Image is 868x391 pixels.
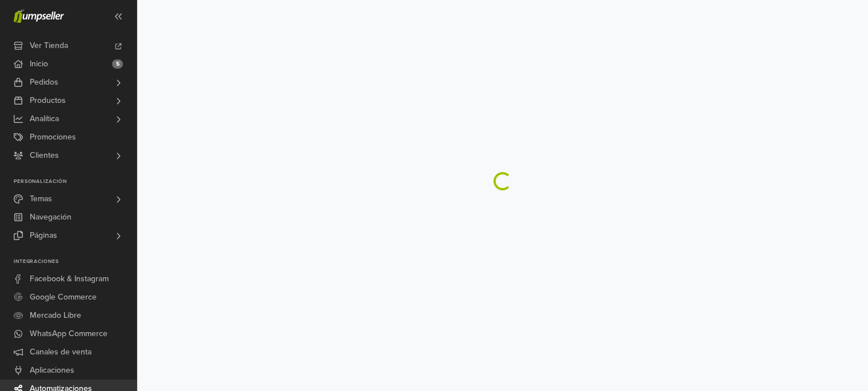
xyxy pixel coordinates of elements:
span: Temas [30,190,52,208]
span: Pedidos [30,73,58,91]
span: Inicio [30,55,48,73]
span: Aplicaciones [30,361,74,380]
span: Productos [30,91,66,110]
span: WhatsApp Commerce [30,325,107,343]
span: Analítica [30,110,59,128]
p: Integraciones [14,258,137,265]
span: Google Commerce [30,288,97,306]
span: Mercado Libre [30,306,81,325]
span: Clientes [30,146,59,165]
p: Personalización [14,178,137,185]
span: Ver Tienda [30,37,68,55]
span: Canales de venta [30,343,91,361]
span: Páginas [30,226,57,245]
span: Promociones [30,128,76,146]
span: 5 [112,59,123,69]
span: Facebook & Instagram [30,270,109,288]
span: Navegación [30,208,71,226]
